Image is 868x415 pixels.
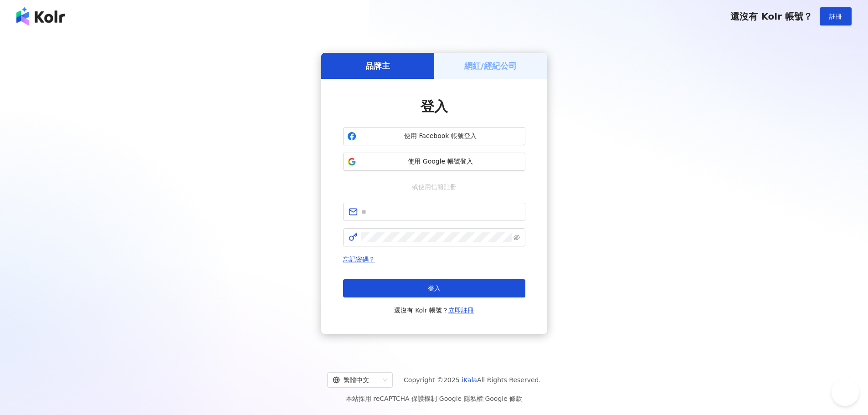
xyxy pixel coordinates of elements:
[730,11,812,22] span: 還沒有 Kolr 帳號？
[406,182,463,192] span: 或使用信箱註冊
[343,153,525,171] button: 使用 Google 帳號登入
[485,395,522,402] a: Google 條款
[421,98,448,114] span: 登入
[464,60,517,72] h5: 網紅/經紀公司
[343,256,375,263] a: 忘記密碼？
[343,127,525,145] button: 使用 Facebook 帳號登入
[514,234,520,241] span: eye-invisible
[437,395,439,402] span: |
[829,13,842,20] span: 註冊
[365,60,390,72] h5: 品牌主
[346,393,522,404] span: 本站採用 reCAPTCHA 保護機制
[360,157,521,166] span: 使用 Google 帳號登入
[462,376,477,384] a: iKala
[832,379,859,406] iframe: Help Scout Beacon - Open
[428,285,441,292] span: 登入
[448,307,474,314] a: 立即註冊
[439,395,483,402] a: Google 隱私權
[820,7,852,26] button: 註冊
[404,374,541,385] span: Copyright © 2025 All Rights Reserved.
[16,7,65,26] img: logo
[394,305,474,316] span: 還沒有 Kolr 帳號？
[360,132,521,141] span: 使用 Facebook 帳號登入
[333,373,379,387] div: 繁體中文
[483,395,485,402] span: |
[343,279,525,297] button: 登入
